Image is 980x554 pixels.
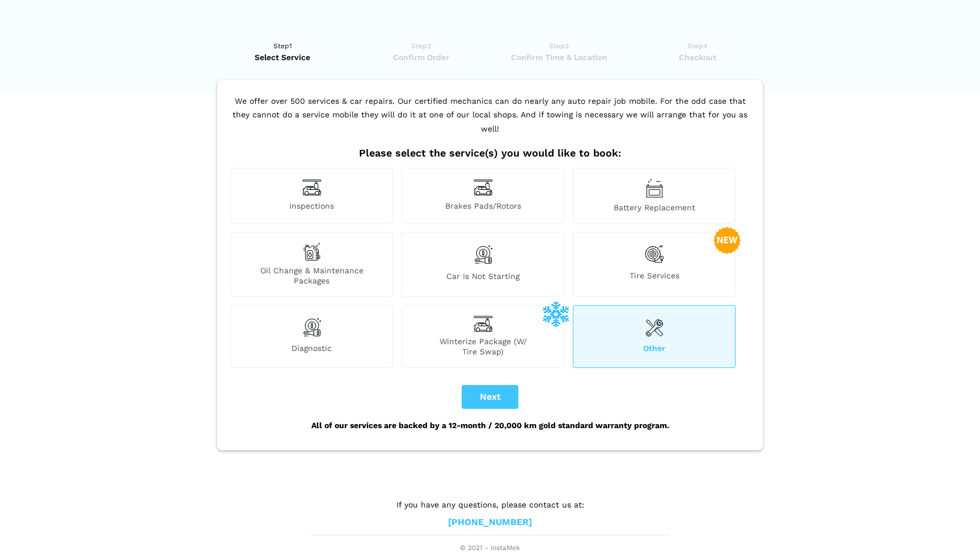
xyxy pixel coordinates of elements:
[227,94,753,147] p: We offer over 500 services & car repairs. Our certified mechanics can do nearly any auto repair j...
[448,517,532,528] a: [PHONE_NUMBER]
[713,227,741,254] img: new-badge-2-48.png
[402,271,564,286] span: Car is not starting
[462,385,518,409] button: Next
[231,201,392,213] span: Inspections
[573,202,735,213] span: Battery Replacement
[356,52,487,63] span: Confirm Order
[402,201,564,213] span: Brakes Pads/Rotors
[542,300,569,327] img: winterize-icon_1.png
[227,409,753,442] div: All of our services are backed by a 12-month / 20,000 km gold standard warranty program.
[231,343,392,357] span: Diagnostic
[493,52,624,63] span: Confirm Time & Location
[227,147,753,159] h2: Please select the service(s) you would like to book:
[632,40,763,63] a: Step4
[217,40,348,63] a: Step1
[402,336,564,357] span: Winterize Package (W/ Tire Swap)
[311,498,669,511] p: If you have any questions, please contact us at:
[573,270,735,286] span: Tire Services
[632,52,763,63] span: Checkout
[356,40,487,63] a: Step2
[311,544,669,553] span: © 2021 - instaMek
[231,265,392,286] span: Oil Change & Maintenance Packages
[217,52,348,63] span: Select Service
[493,40,624,63] a: Step3
[573,343,735,357] span: Other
